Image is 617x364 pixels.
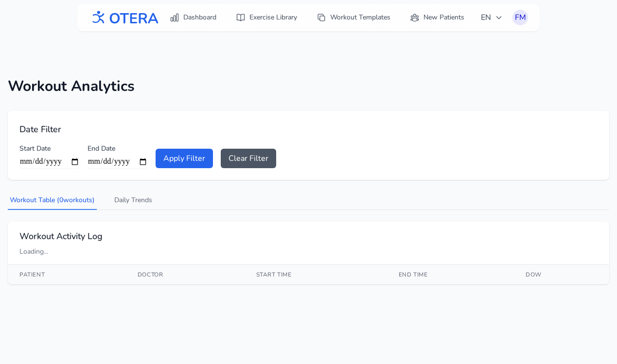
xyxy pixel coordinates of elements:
[514,265,609,284] th: DOW
[221,149,276,168] button: Clear Filter
[19,122,598,136] h2: Date Filter
[8,191,97,210] button: Workout Table (0workouts)
[88,144,148,154] label: End Date
[481,12,503,23] span: EN
[19,247,598,257] div: Loading...
[126,265,245,284] th: Doctor
[512,10,528,25] button: FM
[311,9,396,26] a: Workout Templates
[475,8,509,27] button: EN
[245,265,387,284] th: Start Time
[164,9,222,26] a: Dashboard
[8,78,609,95] h1: Workout Analytics
[112,191,154,210] button: Daily Trends
[404,9,470,26] a: New Patients
[89,7,159,29] img: OTERA logo
[387,265,514,284] th: End Time
[156,149,213,168] button: Apply Filter
[8,265,126,284] th: Patient
[19,229,598,243] h2: Workout Activity Log
[19,144,80,154] label: Start Date
[230,9,303,26] a: Exercise Library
